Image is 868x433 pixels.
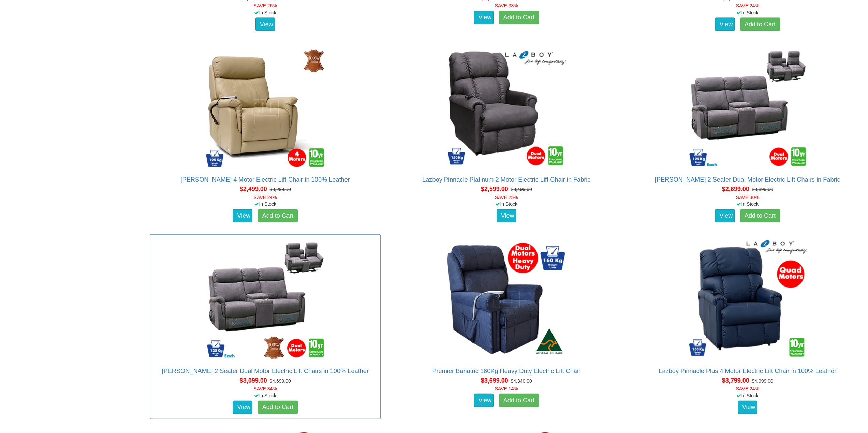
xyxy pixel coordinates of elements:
a: View [233,401,252,414]
a: Add to Cart [740,209,780,223]
a: Premier Bariatric 160Kg Heavy Duty Electric Lift Chair [432,368,580,374]
a: Add to Cart [258,401,298,414]
div: In Stock [148,201,382,207]
span: $3,099.00 [240,377,267,384]
a: View [474,394,494,407]
div: In Stock [389,201,623,207]
del: $4,699.00 [269,378,291,384]
a: Lazboy Pinnacle Plus 4 Motor Electric Lift Chair in 100% Leather [659,368,836,374]
div: In Stock [148,392,382,399]
img: Lazboy Pinnacle Plus 4 Motor Electric Lift Chair in 100% Leather [686,238,809,361]
span: $3,699.00 [481,377,508,384]
a: View [255,18,275,31]
font: SAVE 25% [495,195,518,200]
a: View [474,11,494,25]
a: View [233,209,252,223]
font: SAVE 30% [736,195,759,200]
font: SAVE 14% [495,386,518,391]
img: Lazboy Pinnacle Platinum 2 Motor Electric Lift Chair in Fabric [445,47,568,169]
a: [PERSON_NAME] 2 Seater Dual Motor Electric Lift Chairs in 100% Leather [162,368,369,374]
a: Add to Cart [258,209,298,223]
a: Lazboy Pinnacle Platinum 2 Motor Electric Lift Chair in Fabric [422,176,590,183]
div: In Stock [631,392,864,399]
div: In Stock [148,9,382,16]
a: Add to Cart [499,394,539,407]
a: View [738,401,757,414]
a: View [715,18,735,31]
div: In Stock [631,201,864,207]
font: SAVE 34% [254,386,277,391]
a: View [715,209,735,223]
font: SAVE 33% [495,3,518,9]
font: SAVE 24% [736,386,759,391]
img: Premier Bariatric 160Kg Heavy Duty Electric Lift Chair [445,238,568,361]
font: SAVE 24% [254,195,277,200]
a: [PERSON_NAME] 2 Seater Dual Motor Electric Lift Chairs in Fabric [655,176,840,183]
span: $2,699.00 [722,186,749,192]
del: $3,499.00 [511,187,532,192]
a: Add to Cart [499,11,539,25]
img: Dalton 2 Seater Dual Motor Electric Lift Chairs in 100% Leather [204,238,327,361]
del: $3,899.00 [752,187,773,192]
a: View [497,209,516,223]
a: Add to Cart [740,18,780,31]
div: In Stock [631,9,864,16]
span: $3,799.00 [722,377,749,384]
img: Dalton 2 Seater Dual Motor Electric Lift Chairs in Fabric [686,47,809,169]
img: Dalton 4 Motor Electric Lift Chair in 100% Leather [204,47,327,169]
font: SAVE 24% [736,3,759,9]
font: SAVE 26% [254,3,277,9]
a: [PERSON_NAME] 4 Motor Electric Lift Chair in 100% Leather [180,176,350,183]
del: $3,299.00 [269,187,291,192]
span: $2,599.00 [481,186,508,192]
span: $2,499.00 [240,186,267,192]
del: $4,999.00 [752,378,773,384]
del: $4,340.00 [511,378,532,384]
